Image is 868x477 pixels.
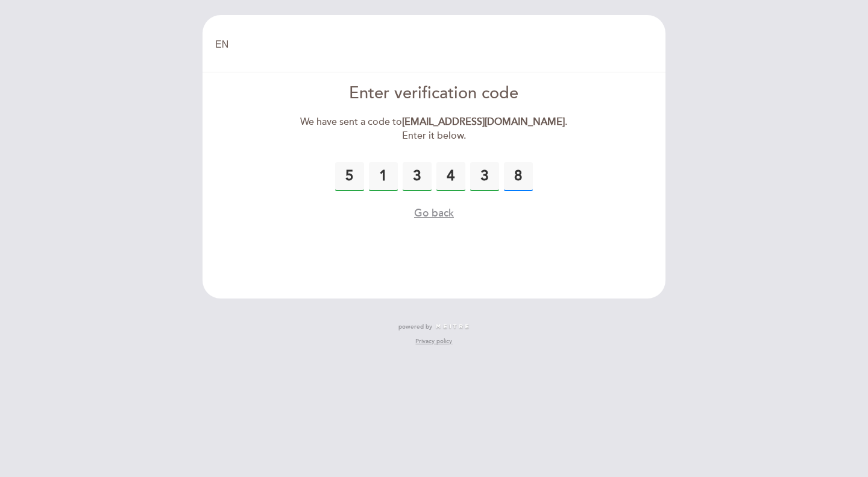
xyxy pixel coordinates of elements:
[403,162,432,191] input: 0
[435,324,470,330] img: MEITRE
[398,323,432,331] span: powered by
[296,82,573,106] div: Enter verification code
[335,162,364,191] input: 0
[296,115,573,143] div: We have sent a code to . Enter it below.
[436,162,465,191] input: 0
[369,162,398,191] input: 0
[398,323,470,331] a: powered by
[414,206,454,221] button: Go back
[402,116,565,128] strong: [EMAIL_ADDRESS][DOMAIN_NAME]
[504,162,533,191] input: 0
[415,337,452,346] a: Privacy policy
[470,162,499,191] input: 0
